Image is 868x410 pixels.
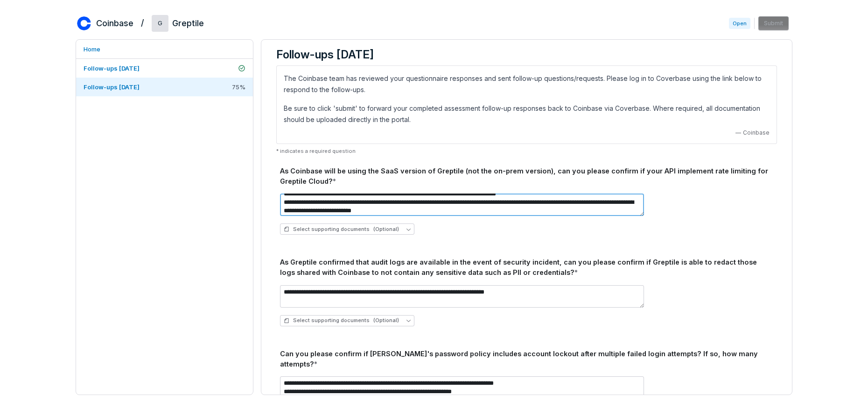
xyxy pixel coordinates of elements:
[96,17,133,29] h2: Coinbase
[280,166,773,187] div: As Coinbase will be using the SaaS version of Greptile (not the on-prem version), can you please ...
[373,317,399,324] span: (Optional)
[172,17,204,29] h2: Greptile
[84,83,140,91] span: Follow-ups [DATE]
[276,48,777,62] h3: Follow-ups [DATE]
[76,78,253,96] a: Follow-ups [DATE]75%
[373,226,399,233] span: (Optional)
[76,59,253,78] a: Follow-ups [DATE]
[84,65,140,72] span: Follow-ups [DATE]
[743,129,770,137] span: Coinbase
[284,73,770,95] p: The Coinbase team has reviewed your questionnaire responses and sent follow-up questions/requests...
[76,40,253,58] a: Home
[232,83,245,91] span: 75 %
[141,15,144,29] h2: /
[284,226,399,233] span: Select supporting documents
[284,317,399,324] span: Select supporting documents
[280,257,773,278] div: As Greptile confirmed that audit logs are available in the event of security incident, can you pl...
[280,349,773,369] div: Can you please confirm if [PERSON_NAME]'s password policy includes account lockout after multiple...
[276,148,777,155] p: * indicates a required question
[284,103,770,125] p: Be sure to click 'submit' to forward your completed assessment follow-up responses back to Coinba...
[729,18,750,29] span: Open
[735,129,741,137] span: —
